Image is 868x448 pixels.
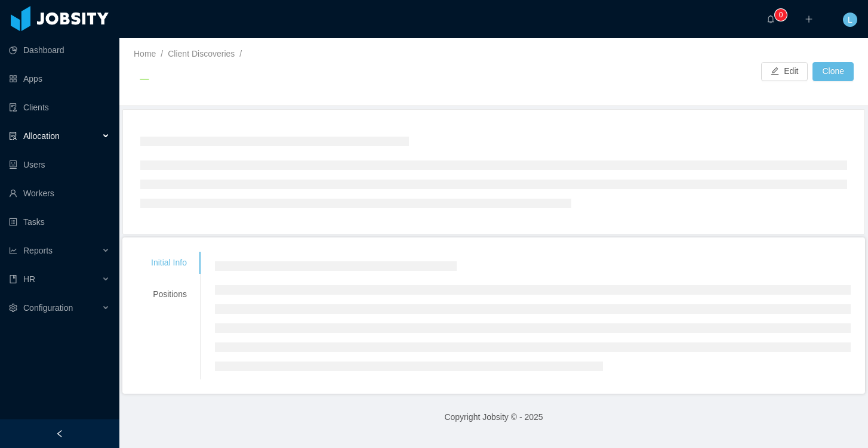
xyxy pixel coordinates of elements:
span: Allocation [23,131,60,141]
a: Client Discoveries [168,49,235,58]
a: icon: appstoreApps [9,67,110,91]
a: icon: robotUsers [9,153,110,177]
span: L [848,13,852,27]
button: icon: editEdit [761,62,808,81]
span: / [239,49,242,58]
span: Reports [23,246,53,255]
i: icon: plus [805,15,813,23]
button: Clone [812,62,854,81]
a: icon: pie-chartDashboard [9,38,110,62]
a: icon: auditClients [9,95,110,119]
span: / [161,49,163,58]
footer: Copyright Jobsity © - 2025 [119,397,868,438]
i: icon: solution [9,132,17,140]
a: icon: userWorkers [9,181,110,205]
i: icon: line-chart [9,246,17,255]
a: Home [134,49,156,58]
i: icon: bell [767,15,775,23]
div: Initial Info [137,252,201,274]
sup: 0 [775,9,787,21]
i: icon: setting [9,304,17,312]
span: Configuration [23,303,73,313]
span: HR [23,274,35,284]
a: icon: profileTasks [9,210,110,234]
div: Positions [137,283,201,305]
i: icon: book [9,275,17,283]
